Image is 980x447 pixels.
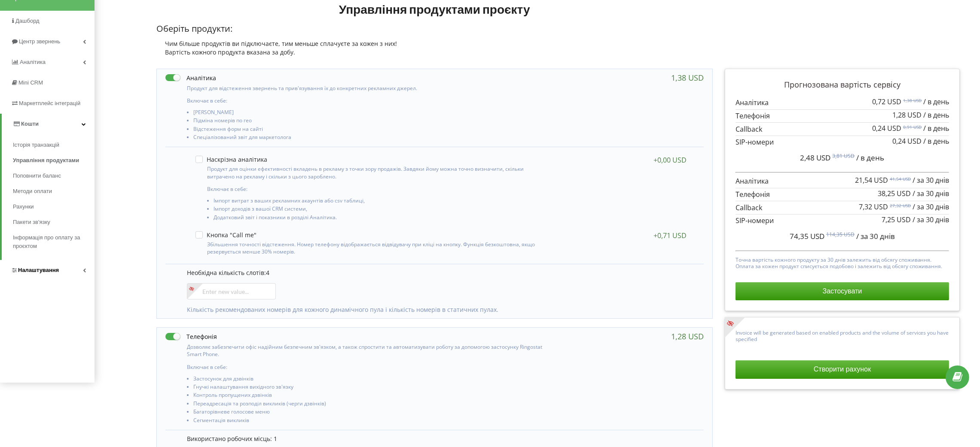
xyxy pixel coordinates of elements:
span: 7,25 USD [882,215,911,224]
p: Аналітика [736,98,949,108]
span: Дашборд [15,18,40,24]
li: Імпорт доходів з вашої CRM системи, [214,206,539,214]
span: 7,32 USD [859,202,888,211]
a: Управління продуктами [13,153,95,168]
input: Enter new value... [187,283,276,299]
button: Створити рахунок [736,360,949,378]
a: Історія транзакцій [13,137,95,153]
span: Пакети зв'язку [13,218,50,227]
p: Кількість рекомендованих номерів для кожного динамічного пула і кількість номерів в статичних пулах. [187,305,695,314]
span: Центр звернень [19,38,60,45]
sup: 0,91 USD [903,124,922,130]
p: Аналітика [736,176,949,186]
span: / за 30 днів [913,175,949,185]
p: Callback [736,124,949,134]
p: Включає в себе: [207,185,539,193]
span: Управління продуктами [13,156,79,165]
p: Invoice will be generated based on enabled products and the volume of services you have specified [736,328,949,342]
label: Кнопка "Call me" [195,231,256,239]
p: Телефонія [736,111,949,121]
span: Поповнити баланс [13,172,61,180]
p: Точна вартість кожного продукту за 30 днів залежить від обсягу споживання. Оплата за кожен продук... [736,255,949,269]
a: Поповнити баланс [13,168,95,184]
p: Телефонія [736,190,949,199]
span: 4 [266,269,269,277]
p: SIP-номери [736,216,949,226]
span: 74,35 USD [790,231,824,241]
sup: 27,32 USD [890,202,911,208]
p: Необхідна кількість слотів: [187,269,695,277]
span: 2,48 USD [800,153,831,163]
div: 1,38 USD [671,73,704,82]
span: Інформація про оплату за проєктом [13,233,90,251]
div: Чим більше продуктів ви підключаєте, тим меньше сплачуєте за кожен з них! [156,39,713,48]
li: Спеціалізований звіт для маркетолога [193,134,542,142]
div: +0,71 USD [653,231,687,240]
span: 0,24 USD [892,136,922,146]
span: Mini CRM [18,79,43,86]
p: Callback [736,203,949,213]
label: Аналітика [165,73,216,82]
p: Включає в себе: [187,363,542,371]
a: Інформація про оплату за проєктом [13,230,95,254]
p: Дозволяє забезпечити офіс надійним безпечним зв'язком, а також спростити та автоматизувати роботу... [187,343,542,358]
a: Кошти [2,114,95,134]
span: Використано робочих місць: 1 [187,435,277,443]
button: Застосувати [736,282,949,300]
sup: 3,81 USD [833,152,855,160]
li: Додатковий звіт і показники в розділі Аналітика. [214,214,539,223]
li: Імпорт витрат з ваших рекламних акаунтів або csv таблиці, [214,198,539,206]
sup: 114,35 USD [826,231,855,238]
span: Методи оплати [13,187,52,196]
a: Пакети зв'язку [13,214,95,230]
span: Рахунки [13,202,34,211]
li: Сегментація викликів [193,417,542,426]
li: Переадресація та розподіл викликів (черги дзвінків) [193,401,542,409]
li: Відстеження форм на сайті [193,126,542,134]
li: [PERSON_NAME] [193,109,542,118]
span: Налаштування [18,267,59,273]
p: Оберіть продукти: [156,23,713,35]
li: Багаторівневе голосове меню [193,409,542,417]
p: Продукт для відстеження звернень та прив'язування їх до конкретних рекламних джерел. [187,85,542,92]
sup: 1,38 USD [903,97,922,103]
span: / в день [923,110,949,120]
li: Контроль пропущених дзвінків [193,392,542,400]
span: / за 30 днів [913,215,949,224]
span: / в день [857,153,885,163]
div: +0,00 USD [653,156,687,164]
li: Гнучкі налаштування вихідного зв'язку [193,384,542,392]
span: / за 30 днів [913,189,949,198]
p: Прогнозована вартість сервісу [736,79,949,91]
span: 21,54 USD [855,175,888,185]
span: / за 30 днів [913,202,949,211]
p: Включає в себе: [187,97,542,104]
h1: Управління продуктами проєкту [156,1,713,17]
span: 38,25 USD [878,189,911,198]
span: / в день [923,97,949,106]
span: / в день [923,136,949,146]
a: Методи оплати [13,184,95,199]
li: Підміна номерів по гео [193,118,542,126]
div: 1,28 USD [671,332,704,341]
span: 1,28 USD [892,110,922,120]
span: Історія транзакцій [13,141,59,149]
span: Аналiтика [20,59,46,65]
span: 0,24 USD [872,124,901,133]
label: Телефонія [165,332,217,341]
span: / в день [923,124,949,133]
sup: 41,54 USD [890,176,911,182]
p: SIP-номери [736,137,949,147]
span: Маркетплейс інтеграцій [19,100,80,106]
label: Наскрізна аналітика [195,156,267,163]
p: Збільшення точності відстеження. Номер телефону відображається відвідувачу при кліці на кнопку. Ф... [207,241,539,255]
div: Вартість кожного продукта вказана за добу. [156,48,713,57]
span: 0,72 USD [872,97,901,106]
li: Застосунок для дзвінків [193,376,542,384]
a: Рахунки [13,199,95,214]
span: Кошти [21,121,39,127]
p: Продукт для оцінки ефективності вкладень в рекламу з точки зору продажів. Завдяки йому можна точн... [207,165,539,180]
span: / за 30 днів [856,231,895,241]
